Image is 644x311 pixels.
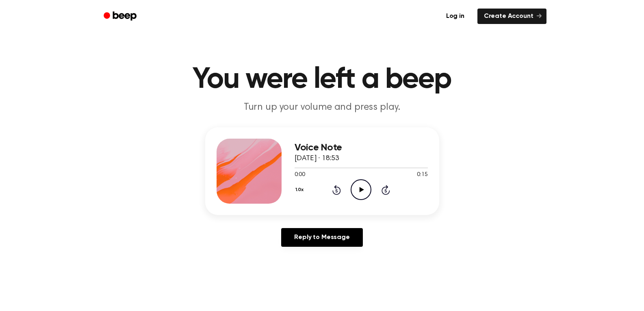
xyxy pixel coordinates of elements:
a: Create Account [477,9,546,24]
span: [DATE] · 18:53 [295,155,339,162]
span: 0:00 [295,171,305,179]
h1: You were left a beep [114,65,530,94]
h3: Voice Note [295,142,428,153]
button: 1.0x [295,183,307,197]
p: Turn up your volume and press play. [166,101,478,114]
a: Reply to Message [281,228,362,247]
span: 0:15 [417,171,427,179]
a: Log in [438,7,473,26]
a: Beep [98,9,144,24]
